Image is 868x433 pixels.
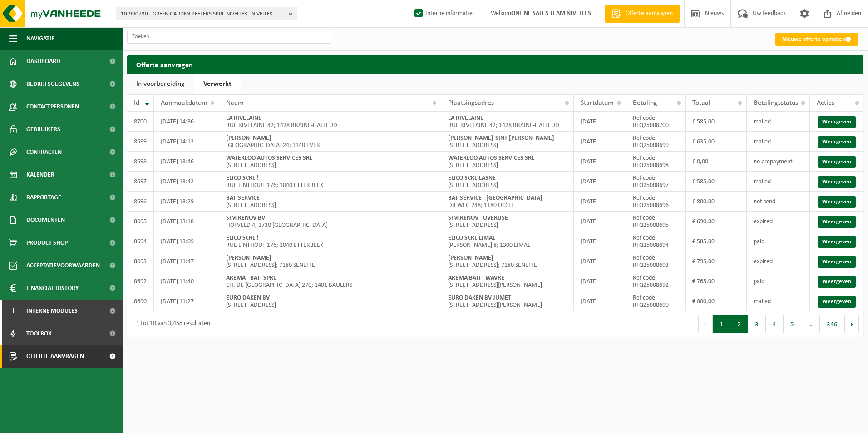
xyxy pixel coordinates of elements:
[448,255,493,261] strong: [PERSON_NAME]
[26,254,100,277] span: Acceptatievoorwaarden
[26,277,79,300] span: Financial History
[441,172,574,192] td: [STREET_ADDRESS]
[226,275,276,281] strong: AREMA - BATI SPRL
[226,255,271,261] strong: [PERSON_NAME]
[441,271,574,291] td: [STREET_ADDRESS][PERSON_NAME]
[692,99,710,107] span: Totaal
[818,136,856,148] a: Weergeven
[161,99,207,107] span: Aanmaakdatum
[219,212,441,231] td: HOFVELD 4; 1730 [GEOGRAPHIC_DATA]
[623,9,675,18] span: Offerte aanvragen
[818,216,856,228] a: Weergeven
[26,118,60,141] span: Gebruikers
[574,152,626,172] td: [DATE]
[127,271,154,291] td: 8692
[127,55,863,73] h2: Offerte aanvragen
[686,251,747,271] td: € 795,00
[775,33,858,46] a: Nieuwe offerte opmaken
[127,112,154,132] td: 8700
[818,236,856,248] a: Weergeven
[219,192,441,212] td: [STREET_ADDRESS]
[226,175,259,182] strong: ELICO SCRL !
[754,258,773,265] span: expired
[818,156,856,168] a: Weergeven
[574,271,626,291] td: [DATE]
[448,195,542,202] strong: BATISERVICE - [GEOGRAPHIC_DATA]
[754,118,771,125] span: mailed
[626,152,686,172] td: Ref code: RFQ25008698
[441,152,574,172] td: [STREET_ADDRESS]
[784,315,801,333] button: 5
[154,291,219,311] td: [DATE] 11:27
[127,291,154,311] td: 8690
[26,27,54,50] span: Navigatie
[686,132,747,152] td: € 635,00
[448,215,508,221] strong: SIM RENOV - OVERIJSE
[226,235,259,241] strong: ELICO SCRL !
[626,231,686,251] td: Ref code: RFQ25008694
[26,300,78,322] span: Interne modules
[441,112,574,132] td: RUE RIVELAINE 42; 1428 BRAINE-L'ALLEUD
[818,276,856,288] a: Weergeven
[754,178,771,185] span: mailed
[448,275,504,281] strong: AREMA BATI - WAVRE
[26,186,61,209] span: Rapportage
[154,172,219,192] td: [DATE] 13:42
[686,152,747,172] td: € 0,00
[154,271,219,291] td: [DATE] 11:40
[127,30,331,44] input: Zoeken
[698,315,713,333] button: Previous
[686,212,747,231] td: € 690,00
[754,298,771,305] span: mailed
[26,209,65,231] span: Documenten
[574,172,626,192] td: [DATE]
[26,73,79,95] span: Bedrijfsgegevens
[154,152,219,172] td: [DATE] 13:46
[754,158,793,165] span: no prepayment
[818,296,856,308] a: Weergeven
[686,231,747,251] td: € 585,00
[134,99,139,107] span: Id
[127,152,154,172] td: 8698
[448,175,496,182] strong: ELICO SCRL-LASNE
[219,291,441,311] td: [STREET_ADDRESS]
[26,163,54,186] span: Kalender
[574,132,626,152] td: [DATE]
[219,231,441,251] td: RUE LINTHOUT 176; 1040 ETTERBEEK
[219,271,441,291] td: CH. DE [GEOGRAPHIC_DATA] 270; 1401 BAULERS
[754,218,773,225] span: expired
[626,212,686,231] td: Ref code: RFQ25008695
[26,95,79,118] span: Contactpersonen
[766,315,784,333] button: 4
[26,141,62,163] span: Contracten
[581,99,614,107] span: Startdatum
[686,112,747,132] td: € 585,00
[818,176,856,188] a: Weergeven
[154,132,219,152] td: [DATE] 14:12
[817,99,834,107] span: Acties
[154,212,219,231] td: [DATE] 13:18
[818,256,856,268] a: Weergeven
[686,271,747,291] td: € 765,00
[754,238,764,245] span: paid
[26,50,60,73] span: Dashboard
[626,251,686,271] td: Ref code: RFQ25008693
[116,7,297,20] button: 10-990730 - GREEN GARDEN PEETERS SPRL-NIVELLES - NIVELLES
[626,291,686,311] td: Ref code: RFQ25008690
[686,291,747,311] td: € 800,00
[441,212,574,231] td: [STREET_ADDRESS]
[154,112,219,132] td: [DATE] 14:36
[127,132,154,152] td: 8699
[605,5,680,23] a: Offerte aanvragen
[574,212,626,231] td: [DATE]
[219,132,441,152] td: [GEOGRAPHIC_DATA] 24; 1140 EVERE
[448,295,511,301] strong: EURO DAKEN BV-JUMET
[26,322,52,345] span: Toolbox
[441,291,574,311] td: [STREET_ADDRESS][PERSON_NAME]
[754,138,771,145] span: mailed
[574,112,626,132] td: [DATE]
[132,316,210,332] div: 1 tot 10 van 3,455 resultaten
[127,74,194,94] a: In voorbereiding
[226,155,312,162] strong: WATERLOO AUTOS SERVICES SRL
[574,251,626,271] td: [DATE]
